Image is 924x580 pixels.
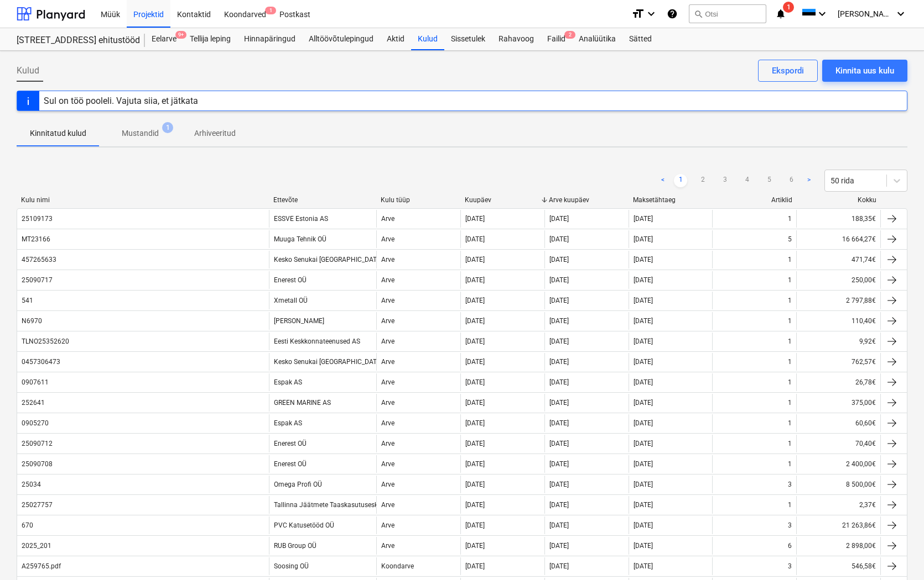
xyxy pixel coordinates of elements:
span: 1 [162,122,173,133]
div: 1 [788,378,792,386]
div: Arve [381,501,394,509]
div: [DATE] [634,235,653,243]
div: 1 [788,358,792,366]
div: [DATE] [634,378,653,386]
div: 1 [788,460,792,468]
button: Ekspordi [758,60,818,82]
div: Arve [381,481,394,488]
div: [DATE] [465,378,485,386]
p: Arhiveeritud [194,128,236,139]
div: Arve [381,419,394,427]
p: Mustandid [122,128,159,139]
div: TLNO25352620 [22,338,69,345]
div: 546,58€ [796,557,880,575]
div: Arve [381,521,394,529]
div: Arve [381,215,394,223]
a: Page 5 [762,174,776,187]
div: 1 [788,440,792,447]
a: Tellija leping [183,28,237,50]
div: ESSVE Estonia AS [274,215,328,223]
div: PVC Katusetööd OÜ [274,521,334,529]
i: keyboard_arrow_down [645,7,658,20]
div: Artiklid [717,196,792,204]
div: 25034 [22,481,41,488]
a: Analüütika [572,28,622,50]
span: Kulud [17,64,39,77]
div: Maksetähtaeg [633,196,708,204]
div: 252641 [22,399,45,407]
div: [DATE] [465,460,485,468]
div: 1 [788,215,792,223]
div: 16 664,27€ [796,230,880,248]
div: Kinnita uus kulu [835,64,894,78]
div: [STREET_ADDRESS] ehitustööd [17,35,132,46]
div: Sätted [622,28,658,50]
i: keyboard_arrow_down [816,7,829,20]
div: [DATE] [465,297,485,304]
iframe: Chat Widget [869,527,924,580]
div: Kuupäev [465,196,540,204]
div: [DATE] [634,481,653,488]
a: Rahavoog [492,28,541,50]
div: Xmetall OÜ [274,297,308,304]
div: [DATE] [465,501,485,509]
div: [DATE] [465,399,485,407]
div: A259765.pdf [22,562,61,570]
a: Page 2 [696,174,709,187]
div: 25027757 [22,501,53,509]
div: Arve [381,338,394,345]
div: RUB Group OÜ [274,542,316,550]
div: [DATE] [465,521,485,529]
div: [DATE] [634,562,653,570]
div: [DATE] [634,276,653,284]
div: 60,60€ [796,414,880,432]
div: [DATE] [465,276,485,284]
a: Sissetulek [444,28,492,50]
div: 3 [788,481,792,488]
div: Kulu nimi [21,196,264,204]
span: 1 [783,2,794,13]
div: Arve [381,542,394,550]
div: [DATE] [549,419,569,427]
div: 670 [22,521,33,529]
div: Arve [381,358,394,366]
div: Eelarve [145,28,183,50]
div: Omega Profi OÜ [274,481,322,488]
div: [DATE] [549,521,569,529]
div: Eesti Keskkonnateenused AS [274,338,360,345]
a: Page 6 [785,174,798,187]
div: 762,57€ [796,353,880,371]
a: Page 1 is your current page [674,174,687,187]
div: Kesko Senukai [GEOGRAPHIC_DATA] AS [274,358,393,366]
div: [DATE] [549,276,569,284]
div: Arve [381,297,394,304]
a: Previous page [656,174,669,187]
i: format_size [631,7,645,20]
div: Arve kuupäev [549,196,624,204]
div: 2025_201 [22,542,51,550]
div: N6970 [22,317,42,325]
div: Arve [381,317,394,325]
div: [DATE] [634,501,653,509]
div: Failid [541,28,572,50]
div: 3 [788,562,792,570]
div: [DATE] [549,542,569,550]
div: 1 [788,338,792,345]
div: 541 [22,297,33,304]
div: [DATE] [549,440,569,447]
div: [DATE] [465,542,485,550]
div: [DATE] [549,481,569,488]
i: keyboard_arrow_down [894,7,907,20]
div: [DATE] [634,215,653,223]
div: 3 [788,521,792,529]
div: [DATE] [634,338,653,345]
div: [DATE] [634,256,653,263]
div: Alltöövõtulepingud [302,28,380,50]
div: [PERSON_NAME] [274,317,324,325]
div: Arve [381,460,394,468]
div: [DATE] [549,399,569,407]
div: 1 [788,399,792,407]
